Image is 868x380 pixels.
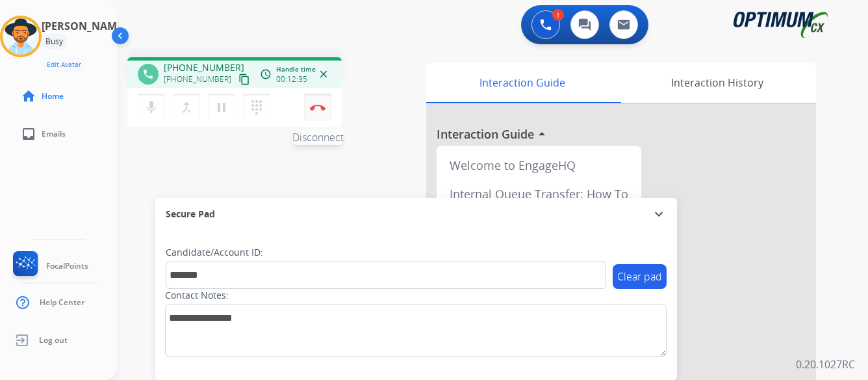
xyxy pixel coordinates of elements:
mat-icon: dialpad [249,100,264,115]
label: Candidate/Account ID: [166,246,263,259]
a: FocalPoints [10,251,88,281]
label: Contact Notes: [165,289,229,302]
mat-icon: close [318,68,329,80]
mat-icon: mic [144,100,159,115]
div: 1 [552,9,564,21]
span: Emails [42,129,66,139]
div: Interaction Guide [426,62,618,103]
button: Disconnect [304,94,331,121]
img: control [310,104,325,111]
mat-icon: expand_more [651,206,667,222]
mat-icon: pause [214,100,229,115]
p: 0.20.1027RC [796,357,855,372]
div: Welcome to EngageHQ [442,151,636,180]
span: 00:12:35 [276,74,307,85]
button: Clear pad [613,264,667,289]
div: Internal Queue Transfer: How To [442,180,636,208]
span: Disconnect [292,129,344,145]
span: FocalPoints [46,261,88,271]
span: Help Center [40,297,84,308]
h3: [PERSON_NAME] [42,18,126,34]
mat-icon: phone [142,68,154,80]
div: Interaction History [618,62,816,103]
span: Handle time [276,64,316,74]
mat-icon: content_copy [238,74,250,85]
span: [PHONE_NUMBER] [164,61,244,74]
button: Edit Avatar [42,57,86,72]
span: Home [42,91,64,102]
span: Log out [39,335,68,346]
div: Busy [42,34,67,49]
mat-icon: inbox [21,126,36,142]
img: avatar [3,18,39,55]
span: [PHONE_NUMBER] [164,74,231,85]
mat-icon: merge_type [179,100,194,115]
mat-icon: home [21,88,36,104]
mat-icon: access_time [260,68,272,80]
span: Secure Pad [166,208,215,221]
